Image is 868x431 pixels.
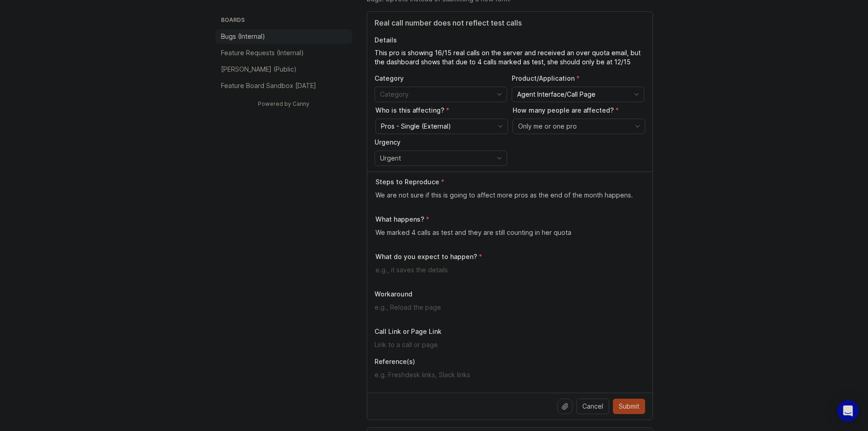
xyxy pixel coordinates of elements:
[375,74,507,83] p: Category
[375,138,507,147] p: Urgency
[492,91,507,98] svg: toggle icon
[512,87,644,102] div: toggle menu
[375,357,645,366] p: Reference(s)
[629,91,644,98] svg: toggle icon
[216,29,352,44] a: Bugs (Internal)
[518,121,577,131] span: Only me or one pro
[375,106,508,115] p: Who is this affecting?
[492,155,507,162] svg: toggle icon
[381,121,492,131] input: Pros - Single (External)
[513,106,645,115] p: How many people are affected?
[219,15,352,27] h3: Boards
[375,17,645,28] input: Title
[375,252,477,261] p: What do you expect to happen?
[513,119,645,134] div: toggle menu
[375,151,507,166] div: toggle menu
[837,400,859,422] div: Open Intercom Messenger
[221,65,297,74] p: [PERSON_NAME] (Public)
[216,62,352,77] a: [PERSON_NAME] (Public)
[512,74,644,83] p: Product/Application
[576,399,609,414] button: Cancel
[375,87,507,102] div: toggle menu
[375,215,424,224] p: What happens?
[380,89,491,99] input: Category
[380,153,401,163] span: Urgent
[221,32,265,41] p: Bugs (Internal)
[257,99,311,109] a: Powered by Canny
[517,89,628,99] input: Agent Interface/Call Page
[375,36,645,45] p: Details
[493,123,508,130] svg: toggle icon
[375,340,645,350] input: Link to a call or page
[619,402,639,411] span: Submit
[375,48,645,67] textarea: Details
[375,228,645,238] textarea: We marked 4 calls as test and they are still counting in her quota
[375,327,645,336] p: Call Link or Page Link
[216,46,352,60] a: Feature Requests (Internal)
[613,399,645,414] button: Submit
[221,48,304,57] p: Feature Requests (Internal)
[216,78,352,93] a: Feature Board Sandbox [DATE]
[375,119,508,134] div: toggle menu
[221,81,316,90] p: Feature Board Sandbox [DATE]
[375,190,645,200] textarea: We are not sure if this is going to affect more pros as the end of the month happens.
[375,177,439,187] p: Steps to Reproduce
[630,123,645,130] svg: toggle icon
[375,290,645,299] p: Workaround
[582,402,603,411] span: Cancel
